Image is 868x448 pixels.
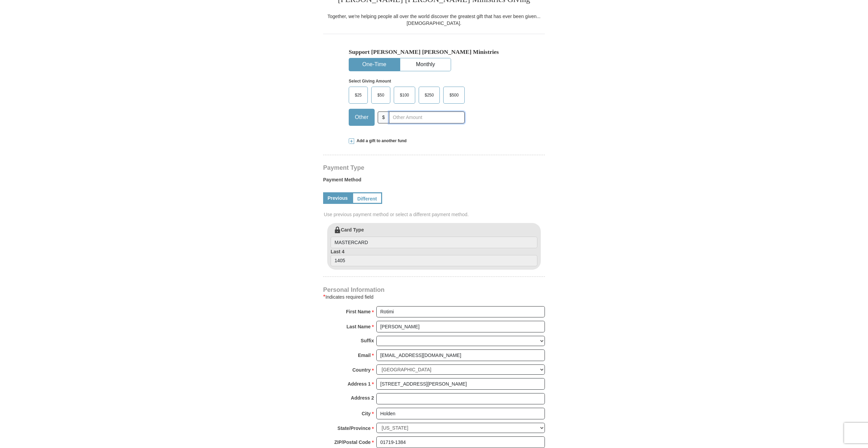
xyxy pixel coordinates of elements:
[362,409,371,418] strong: City
[337,423,371,433] strong: State/Province
[347,322,371,331] strong: Last Name
[354,138,407,144] span: Add a gift to another fund
[352,192,382,204] a: Different
[349,79,391,84] strong: Select Giving Amount
[378,111,389,123] span: $
[323,293,545,301] div: Indicates required field
[323,287,545,293] h4: Personal Information
[348,379,371,389] strong: Address 1
[331,248,537,267] label: Last 4
[374,90,388,100] span: $50
[349,48,519,56] h5: Support [PERSON_NAME] [PERSON_NAME] Ministries
[352,365,371,375] strong: Country
[334,437,371,447] strong: ZIP/Postal Code
[331,255,537,267] input: Last 4
[331,237,537,248] input: Card Type
[323,176,545,186] label: Payment Method
[351,112,372,122] span: Other
[421,90,437,100] span: $250
[346,307,371,316] strong: First Name
[323,13,545,27] div: Together, we're helping people all over the world discover the greatest gift that has ever been g...
[323,192,352,204] a: Previous
[351,393,374,403] strong: Address 2
[358,350,371,360] strong: Email
[389,111,465,123] input: Other Amount
[351,90,365,100] span: $25
[323,165,545,170] h4: Payment Type
[331,226,537,248] label: Card Type
[349,58,400,71] button: One-Time
[324,211,546,218] span: Use previous payment method or select a different payment method.
[396,90,413,100] span: $100
[361,336,374,345] strong: Suffix
[400,58,451,71] button: Monthly
[446,90,462,100] span: $500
